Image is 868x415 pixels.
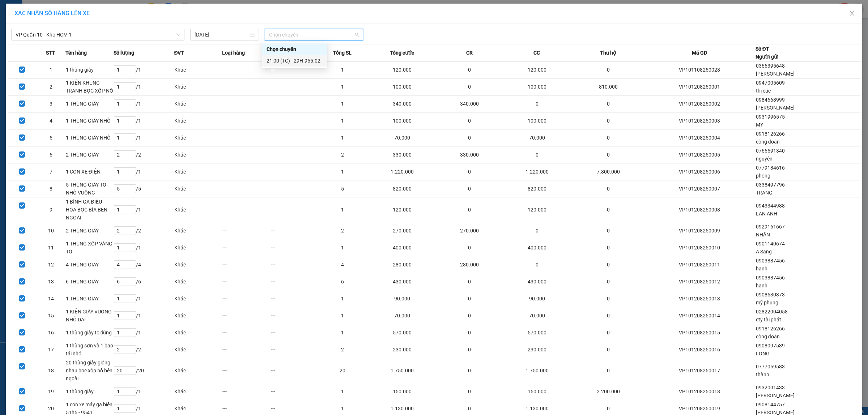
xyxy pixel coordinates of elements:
[20,32,38,38] strong: CSKH:
[271,239,319,256] td: ---
[222,180,270,197] td: ---
[114,146,174,163] td: / 2
[37,383,65,400] td: 19
[174,180,222,197] td: Khác
[65,180,114,197] td: 5 THÙNG GIẤY TO NHỎ VUÔNG
[644,129,756,146] td: VP101208250004
[319,273,367,290] td: 6
[756,97,785,103] span: 0984668999
[501,163,573,180] td: 1.220.000
[3,32,55,44] span: [PHONE_NUMBER]
[37,307,65,324] td: 15
[756,190,773,196] span: TRANG
[756,232,770,238] span: NHẪN
[573,290,644,307] td: 0
[37,290,65,307] td: 14
[174,95,222,112] td: Khác
[37,341,65,358] td: 17
[756,372,769,377] span: thành
[756,224,785,230] span: 0929161667
[438,61,502,78] td: 0
[756,385,785,390] span: 0932001433
[501,307,573,324] td: 70.000
[692,49,707,57] span: Mã GD
[222,222,270,239] td: ---
[65,222,114,239] td: 2 THÙNG GIẤY
[222,163,270,180] td: ---
[573,146,644,163] td: 0
[222,341,270,358] td: ---
[222,49,245,57] span: Loại hàng
[644,273,756,290] td: VP101208250012
[367,197,438,222] td: 120.000
[222,61,270,78] td: ---
[644,78,756,95] td: VP101208250001
[367,273,438,290] td: 430.000
[222,197,270,222] td: ---
[222,307,270,324] td: ---
[644,146,756,163] td: VP101208250005
[174,290,222,307] td: Khác
[65,290,114,307] td: 1 THÙNG GIẤY
[319,324,367,341] td: 1
[367,95,438,112] td: 340.000
[271,273,319,290] td: ---
[37,129,65,146] td: 5
[114,358,174,383] td: / 20
[644,383,756,400] td: VP101208250018
[573,273,644,290] td: 0
[319,78,367,95] td: 1
[65,239,114,256] td: 1 THÙNG XỐP VÀNG TO
[174,49,184,57] span: ĐVT
[501,146,573,163] td: 0
[37,256,65,273] td: 12
[174,61,222,78] td: Khác
[756,211,777,217] span: LAN ANH
[114,324,174,341] td: / 1
[501,273,573,290] td: 430.000
[644,324,756,341] td: VP101208250015
[466,49,473,57] span: CR
[271,163,319,180] td: ---
[114,307,174,324] td: / 1
[65,197,114,222] td: 1 BÌNH GA ĐIỀU HÒA BỌC BÌA BÊN NGOÀI
[174,358,222,383] td: Khác
[756,364,785,369] span: 0777059583
[367,129,438,146] td: 70.000
[573,129,644,146] td: 0
[573,307,644,324] td: 0
[501,358,573,383] td: 1.750.000
[174,341,222,358] td: Khác
[114,78,174,95] td: / 1
[174,163,222,180] td: Khác
[271,112,319,129] td: ---
[271,324,319,341] td: ---
[319,61,367,78] td: 1
[756,148,785,154] span: 0766591340
[644,61,756,78] td: VP101108250028
[756,309,788,315] span: 02822004058
[222,78,270,95] td: ---
[174,383,222,400] td: Khác
[37,239,65,256] td: 11
[849,10,855,16] span: close
[438,95,502,112] td: 340.000
[114,273,174,290] td: / 6
[222,146,270,163] td: ---
[573,341,644,358] td: 0
[65,49,87,57] span: Tên hàng
[269,29,359,40] span: Chọn chuyến
[319,129,367,146] td: 1
[174,239,222,256] td: Khác
[222,256,270,273] td: ---
[271,95,319,112] td: ---
[319,146,367,163] td: 2
[573,222,644,239] td: 0
[756,71,795,77] span: [PERSON_NAME]
[114,129,174,146] td: / 1
[114,383,174,400] td: / 1
[319,358,367,383] td: 20
[174,112,222,129] td: Khác
[756,275,785,281] span: 0903887456
[367,112,438,129] td: 100.000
